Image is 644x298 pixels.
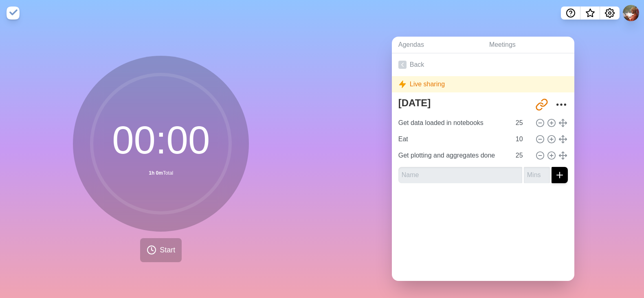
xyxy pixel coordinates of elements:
[534,96,550,113] button: Share link
[7,7,20,20] img: timeblocks logo
[398,167,522,183] input: Name
[392,76,574,92] div: Live sharing
[395,147,511,164] input: Name
[392,53,574,76] a: Back
[395,131,511,147] input: Name
[392,37,483,53] a: Agendas
[395,115,511,131] input: Name
[512,147,532,164] input: Mins
[553,96,569,113] button: More
[160,245,175,256] span: Start
[580,7,600,20] button: What’s new
[512,131,532,147] input: Mins
[483,37,574,53] a: Meetings
[140,238,182,262] button: Start
[524,167,550,183] input: Mins
[512,115,532,131] input: Mins
[600,7,620,20] button: Settings
[561,7,580,20] button: Help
